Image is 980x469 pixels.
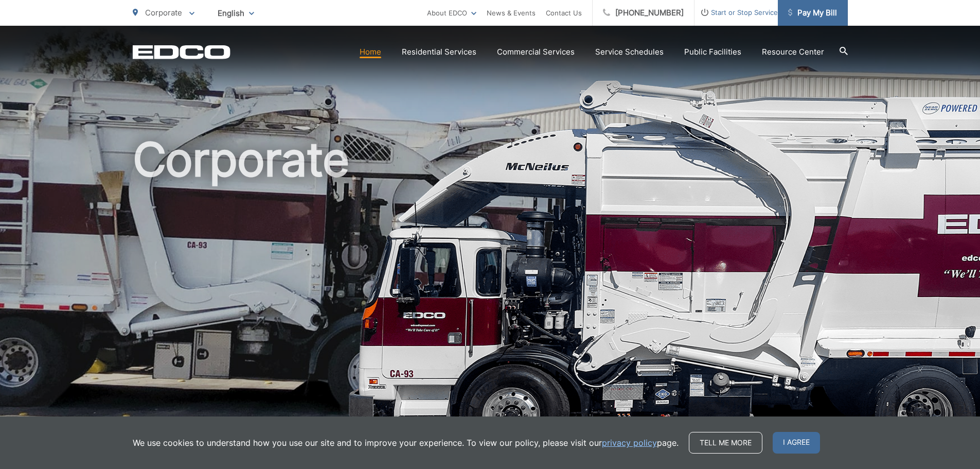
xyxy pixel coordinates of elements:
a: Tell me more [689,432,762,454]
span: Corporate [145,8,182,18]
a: News & Events [487,7,536,19]
a: Service Schedules [595,46,664,58]
a: Home [360,46,381,58]
p: We use cookies to understand how you use our site and to improve your experience. To view our pol... [133,437,679,449]
a: About EDCO [427,7,476,19]
h1: Corporate [133,134,848,460]
span: I agree [773,432,820,454]
span: Pay My Bill [788,7,837,19]
a: Public Facilities [684,46,741,58]
a: Resource Center [762,46,824,58]
a: Commercial Services [497,46,575,58]
span: English [210,4,262,22]
a: privacy policy [602,437,657,449]
a: Contact Us [546,7,582,19]
a: Residential Services [402,46,476,58]
a: EDCD logo. Return to the homepage. [133,45,230,59]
